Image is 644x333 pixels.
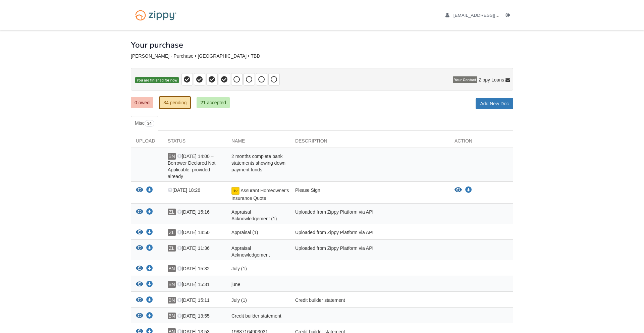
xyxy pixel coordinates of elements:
span: [DATE] 14:00 – Borrower Declared Not Applicable: provided already [168,154,215,179]
a: Add New Doc [476,98,513,109]
div: Upload [131,137,163,148]
button: View Assurant Homeowner's Insurance Quote [136,187,143,194]
span: ZL [168,229,176,236]
button: View june [136,281,143,288]
a: 34 pending [159,96,191,109]
span: 2 months complete bank statements showing down payment funds [231,154,285,172]
div: Please Sign [290,187,449,202]
span: ZL [168,209,176,215]
a: Download june [146,282,153,287]
button: View Appraisal (1) [136,229,143,236]
a: Download July (1) [146,266,153,272]
span: [DATE] 15:31 [177,282,210,287]
span: [DATE] 15:16 [177,209,210,215]
a: Download Appraisal (1) [146,230,153,235]
span: Assurant Homeowner's Insurance Quote [231,188,289,201]
span: [DATE] 18:26 [168,187,200,193]
span: BN [168,297,176,303]
a: Download Appraisal Acknowledgement [146,246,153,251]
span: [DATE] 11:36 [177,245,210,251]
div: [PERSON_NAME] - Purchase • [GEOGRAPHIC_DATA] • TBD [131,53,513,59]
button: View Appraisal Acknowledgement [136,245,143,252]
span: Credit builder statement [231,313,281,319]
a: 0 owed [131,97,153,108]
span: Appraisal Acknowledgement [231,245,270,258]
span: BN [168,265,176,272]
a: Download Appraisal Acknowledgement (1) [146,210,153,215]
a: 21 accepted [197,97,229,108]
div: Credit builder statement [290,297,449,306]
button: View July (1) [136,265,143,272]
span: BN [168,153,176,160]
button: View Appraisal Acknowledgement (1) [136,209,143,216]
span: 34 [145,120,154,127]
div: Status [163,137,226,148]
button: View Credit builder statement [136,313,143,320]
span: Zippy Loans [479,76,504,83]
div: Uploaded from Zippy Platform via API [290,245,449,258]
span: [DATE] 15:32 [177,266,210,271]
span: [DATE] 15:11 [177,297,210,303]
div: Name [226,137,290,148]
span: brittanynolan30@gmail.com [453,13,530,18]
span: [DATE] 14:50 [177,230,210,235]
a: Log out [506,13,513,19]
img: Logo [131,7,181,24]
span: june [231,282,240,287]
a: Download Assurant Homeowner's Insurance Quote [465,187,472,193]
h1: Your purchase [131,41,183,49]
span: Appraisal (1) [231,230,258,235]
span: BN [168,313,176,319]
span: You are finished for now [135,77,179,84]
span: July (1) [231,297,247,303]
a: Misc [131,116,158,131]
button: View Assurant Homeowner's Insurance Quote [454,187,462,193]
span: July (1) [231,266,247,271]
span: BN [168,281,176,288]
span: Your Contact [453,76,477,83]
span: ZL [168,245,176,252]
div: Uploaded from Zippy Platform via API [290,229,449,238]
img: Document fully signed [231,187,239,195]
button: View July (1) [136,297,143,304]
a: Download July (1) [146,298,153,303]
span: Appraisal Acknowledgement (1) [231,209,277,221]
a: Download Assurant Homeowner's Insurance Quote [146,188,153,193]
div: Action [449,137,513,148]
div: Description [290,137,449,148]
a: edit profile [445,13,530,19]
div: Uploaded from Zippy Platform via API [290,209,449,222]
a: Download Credit builder statement [146,314,153,319]
span: [DATE] 13:55 [177,313,210,319]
